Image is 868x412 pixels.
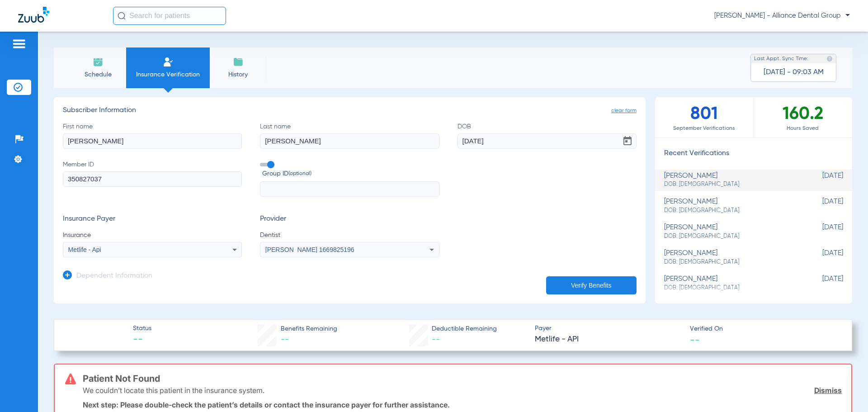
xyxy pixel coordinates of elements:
span: Hours Saved [754,124,852,133]
h3: Patient Not Found [83,374,842,383]
div: [PERSON_NAME] [664,249,798,266]
span: DOB: [DEMOGRAPHIC_DATA] [664,207,798,215]
div: [PERSON_NAME] [664,172,798,189]
label: Last name [260,122,439,149]
span: DOB: [DEMOGRAPHIC_DATA] [664,180,798,189]
span: Schedule [76,70,119,79]
span: Insurance Verification [133,70,203,79]
span: Verified On [690,324,837,334]
span: Deductible Remaining [432,324,497,334]
span: Insurance [63,231,242,240]
label: First name [63,122,242,149]
img: last sync help info [826,56,833,62]
span: Benefits Remaining [281,324,337,334]
input: Member ID [63,171,242,187]
a: Dismiss [814,386,842,395]
div: 160.2 [754,97,852,137]
img: Schedule [93,57,104,67]
h3: Dependent Information [76,272,152,281]
img: Zuub Logo [18,7,49,23]
h3: Recent Verifications [655,149,852,158]
img: error-icon [65,374,76,384]
span: [DATE] - 09:03 AM [764,68,824,77]
img: History [233,57,244,67]
span: DOB: [DEMOGRAPHIC_DATA] [664,232,798,241]
small: (optional) [288,169,311,179]
span: [DATE] [798,223,843,240]
span: [DATE] [798,172,843,189]
div: [PERSON_NAME] [664,275,798,292]
span: -- [690,335,700,344]
span: [DATE] [798,249,843,266]
span: Group ID [262,169,439,179]
span: [PERSON_NAME] 1669825196 [265,246,354,253]
label: DOB [458,122,637,149]
img: Manual Insurance Verification [163,57,174,67]
img: Search Icon [118,12,126,20]
div: [PERSON_NAME] [664,198,798,214]
h3: Insurance Payer [63,215,242,224]
span: September Verifications [655,124,753,133]
p: Next step: Please double-check the patient’s details or contact the insurance payer for further a... [83,400,842,409]
img: hamburger-icon [12,38,26,49]
span: Last Appt. Sync Time: [754,54,808,63]
span: Metlife - Api [68,246,101,253]
button: Open calendar [618,132,637,150]
input: Last name [260,133,439,149]
button: Verify Benefits [546,276,637,294]
input: Search for patients [113,7,226,25]
span: [DATE] [798,275,843,292]
input: First name [63,133,242,149]
span: [PERSON_NAME] - Alliance Dental Group [714,11,850,20]
label: Member ID [63,160,242,197]
span: clear form [611,106,637,115]
p: We couldn’t locate this patient in the insurance system. [83,386,264,395]
span: Status [133,324,151,333]
input: DOBOpen calendar [458,133,637,149]
h3: Subscriber Information [63,106,637,115]
span: DOB: [DEMOGRAPHIC_DATA] [664,258,798,266]
span: [DATE] [798,198,843,214]
h3: Provider [260,215,439,224]
div: 801 [655,97,754,137]
span: -- [432,336,440,344]
span: Payer [535,324,682,333]
span: DOB: [DEMOGRAPHIC_DATA] [664,284,798,292]
span: -- [133,334,151,346]
div: [PERSON_NAME] [664,223,798,240]
span: History [217,70,259,79]
span: Metlife - API [535,334,682,345]
span: Dentist [260,231,439,240]
span: -- [281,336,289,344]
